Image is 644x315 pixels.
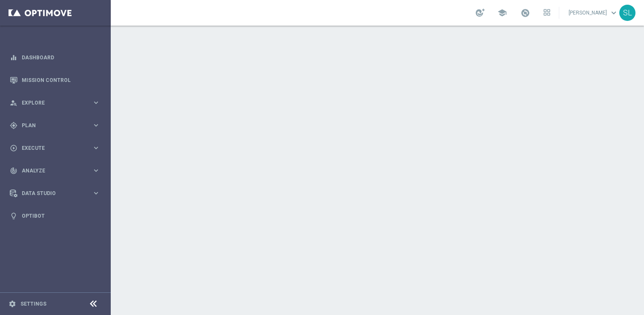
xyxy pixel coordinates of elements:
[22,168,92,173] span: Analyze
[619,5,635,21] div: SL
[10,122,17,129] i: gps_fixed
[22,204,100,227] a: Optibot
[10,190,92,197] div: Data Studio
[9,99,101,106] button: person_search Explore keyboard_arrow_right
[9,77,101,84] button: Mission Control
[609,8,618,17] span: keyboard_arrow_down
[10,204,100,227] div: Optibot
[568,6,619,19] a: [PERSON_NAME]keyboard_arrow_down
[22,46,100,69] a: Dashboard
[9,145,101,152] button: play_circle_outline Execute keyboard_arrow_right
[10,167,17,175] i: track_changes
[9,213,101,219] button: lightbulb Optibot
[10,144,92,152] div: Execute
[22,146,92,151] span: Execute
[92,99,100,107] i: keyboard_arrow_right
[10,144,17,152] i: play_circle_outline
[22,191,92,196] span: Data Studio
[10,99,17,107] i: person_search
[497,8,507,17] span: school
[92,121,100,129] i: keyboard_arrow_right
[9,300,16,308] i: settings
[9,190,101,197] button: Data Studio keyboard_arrow_right
[9,54,101,61] button: equalizer Dashboard
[10,46,100,69] div: Dashboard
[10,122,92,129] div: Plan
[92,189,100,197] i: keyboard_arrow_right
[10,167,92,175] div: Analyze
[10,99,92,107] div: Explore
[22,69,100,91] a: Mission Control
[10,212,17,220] i: lightbulb
[22,123,92,128] span: Plan
[9,122,101,129] button: gps_fixed Plan keyboard_arrow_right
[20,301,46,306] a: Settings
[92,144,100,152] i: keyboard_arrow_right
[10,69,100,91] div: Mission Control
[22,100,92,105] span: Explore
[10,54,17,61] i: equalizer
[92,166,100,175] i: keyboard_arrow_right
[9,167,101,174] button: track_changes Analyze keyboard_arrow_right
